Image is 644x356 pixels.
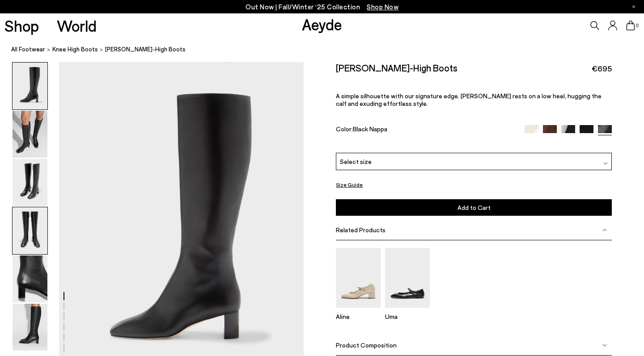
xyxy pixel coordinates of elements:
[13,111,47,158] img: Marty Knee-High Boots - Image 2
[11,45,45,54] a: All Footwear
[602,343,607,348] img: svg%3E
[336,179,363,190] button: Size Guide
[13,304,47,351] img: Marty Knee-High Boots - Image 6
[340,157,372,166] span: Select size
[336,199,612,216] button: Add to Cart
[336,62,458,73] h2: [PERSON_NAME]-High Boots
[13,63,47,109] img: Marty Knee-High Boots - Image 1
[635,23,640,28] span: 0
[57,18,97,34] a: World
[626,21,635,30] a: 0
[385,313,430,320] p: Uma
[336,226,386,234] span: Related Products
[336,92,612,107] p: A simple silhouette with our signature edge. [PERSON_NAME] rests on a low heel, hugging the calf ...
[13,255,47,302] img: Marty Knee-High Boots - Image 5
[13,207,47,254] img: Marty Knee-High Boots - Image 4
[458,204,491,211] span: Add to Cart
[602,228,607,232] img: svg%3E
[367,3,398,11] span: Navigate to /collections/new-in
[52,45,98,54] a: knee high boots
[105,45,186,54] span: [PERSON_NAME]-High Boots
[52,46,98,53] span: knee high boots
[336,302,381,320] a: Aline Leather Mary-Jane Pumps Aline
[336,341,397,349] span: Product Composition
[246,1,398,13] p: Out Now | Fall/Winter ‘25 Collection
[353,125,387,133] span: Black Nappa
[11,38,644,62] nav: breadcrumb
[603,161,608,166] img: svg%3E
[592,63,612,74] span: €695
[4,18,39,34] a: Shop
[336,248,381,307] img: Aline Leather Mary-Jane Pumps
[336,125,516,135] div: Color:
[13,159,47,206] img: Marty Knee-High Boots - Image 3
[336,313,381,320] p: Aline
[385,302,430,320] a: Uma Mary-Jane Flats Uma
[302,15,342,34] a: Aeyde
[385,248,430,307] img: Uma Mary-Jane Flats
